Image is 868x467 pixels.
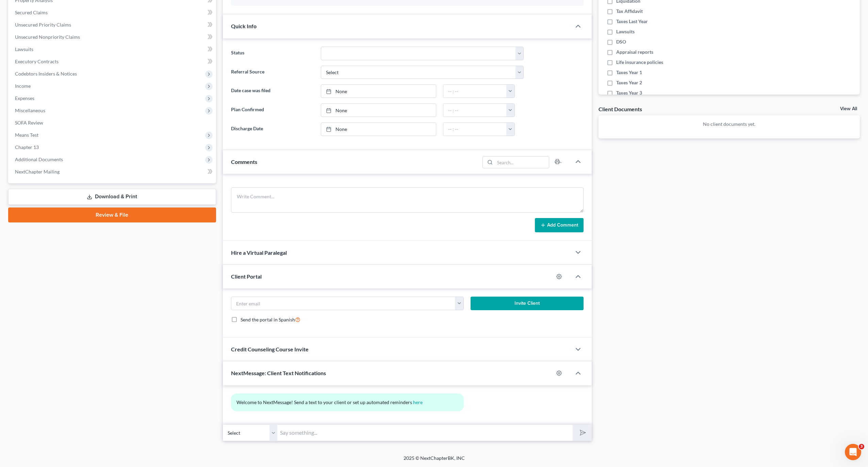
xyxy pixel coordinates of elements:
span: Credit Counseling Course Invite [231,346,309,352]
span: Means Test [15,132,38,138]
span: SOFA Review [15,120,43,126]
span: DSO [616,38,626,45]
span: Taxes Year 3 [616,89,642,96]
span: Unsecured Nonpriority Claims [15,34,80,40]
input: Search... [495,156,549,168]
span: Income [15,83,31,89]
div: Client Documents [599,105,642,113]
span: Welcome to NextMessage! Send a text to your client or set up automated reminders [236,399,412,405]
span: Expenses [15,95,34,101]
a: View All [840,106,857,111]
span: Executory Contracts [15,59,59,64]
input: -- : -- [443,123,507,136]
input: Enter email [231,297,455,310]
p: No client documents yet. [604,121,854,128]
span: Appraisal reports [616,49,653,55]
span: Chapter 13 [15,144,39,150]
span: Unsecured Priority Claims [15,22,71,28]
span: 3 [859,444,864,449]
button: Add Comment [535,218,584,232]
a: NextChapter Mailing [10,166,216,178]
a: None [321,123,436,136]
div: 2025 © NextChapterBK, INC [240,455,628,467]
a: Unsecured Priority Claims [10,19,216,31]
span: Lawsuits [15,46,33,52]
a: Download & Print [8,189,216,205]
span: Hire a Virtual Paralegal [231,249,287,256]
span: Life insurance policies [616,59,663,66]
span: NextChapter Mailing [15,169,60,174]
iframe: Intercom live chat [845,444,861,460]
label: Status [228,47,317,60]
span: Quick Info [231,23,257,29]
a: SOFA Review [10,117,216,129]
a: here [413,399,423,405]
span: Additional Documents [15,156,63,162]
a: Executory Contracts [10,55,216,68]
label: Date case was filed [228,84,317,98]
span: Client Portal [231,273,262,280]
label: Referral Source [228,66,317,79]
button: Invite Client [471,297,584,310]
label: Plan Confirmed [228,103,317,117]
span: Secured Claims [15,10,48,15]
a: Unsecured Nonpriority Claims [10,31,216,43]
input: Say something... [277,424,573,441]
span: Tax Affidavit [616,8,643,15]
label: Discharge Date [228,122,317,136]
span: Taxes Year 2 [616,79,642,86]
span: Taxes Year 1 [616,69,642,76]
a: Review & File [8,207,216,222]
span: Codebtors Insiders & Notices [15,71,77,77]
span: NextMessage: Client Text Notifications [231,370,326,376]
input: -- : -- [443,104,507,117]
input: -- : -- [443,85,507,98]
span: Comments [231,159,257,165]
span: Lawsuits [616,28,635,35]
a: Secured Claims [10,6,216,19]
span: Miscellaneous [15,107,45,113]
span: Taxes Last Year [616,18,648,25]
a: None [321,104,436,117]
a: None [321,85,436,98]
a: Lawsuits [10,43,216,55]
span: Send the portal in Spanish [241,317,295,322]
